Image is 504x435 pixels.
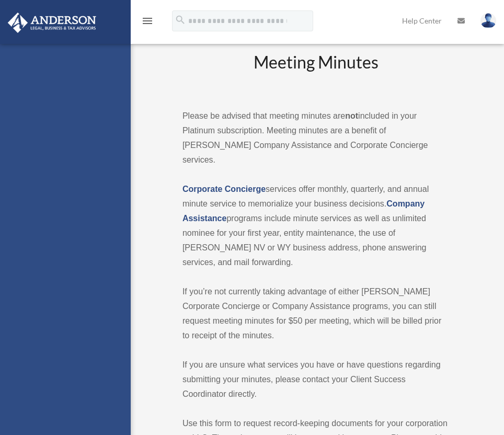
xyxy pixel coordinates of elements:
i: search [175,14,186,26]
img: User Pic [480,13,496,28]
strong: not [345,111,358,120]
p: If you’re not currently taking advantage of either [PERSON_NAME] Corporate Concierge or Company A... [182,284,450,343]
i: menu [141,15,154,27]
a: menu [141,18,154,27]
img: Anderson Advisors Platinum Portal [5,13,99,33]
p: services offer monthly, quarterly, and annual minute service to memorialize your business decisio... [182,182,450,270]
h2: Meeting Minutes [182,51,450,94]
p: Please be advised that meeting minutes are included in your Platinum subscription. Meeting minute... [182,109,450,167]
a: Corporate Concierge [182,185,266,193]
p: If you are unsure what services you have or have questions regarding submitting your minutes, ple... [182,358,450,402]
